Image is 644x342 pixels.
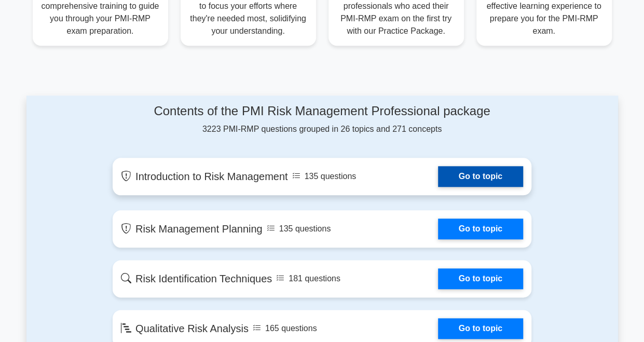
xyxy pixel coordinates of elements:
a: Go to topic [438,318,523,339]
h4: Contents of the PMI Risk Management Professional package [113,104,531,119]
div: 3223 PMI-RMP questions grouped in 26 topics and 271 concepts [113,104,531,135]
a: Go to topic [438,268,523,289]
a: Go to topic [438,166,523,187]
a: Go to topic [438,218,523,239]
